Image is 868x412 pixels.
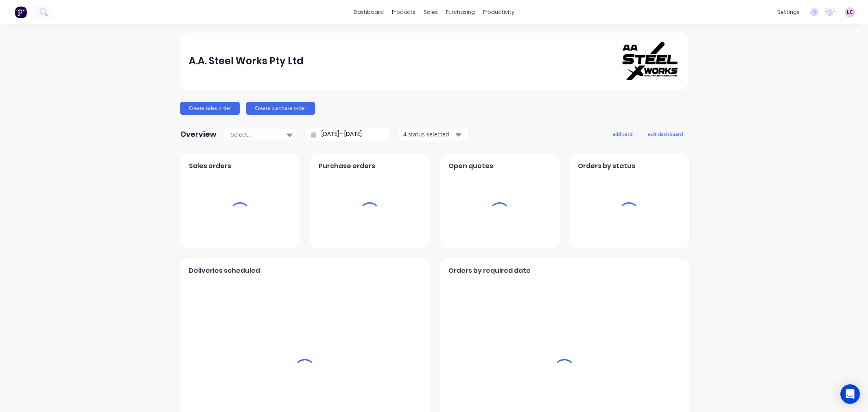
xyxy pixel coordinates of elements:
button: add card [607,129,638,139]
div: products [388,6,420,18]
div: Open Intercom Messenger [840,384,860,404]
img: A.A. Steel Works Pty Ltd [622,42,679,81]
span: Deliveries scheduled [189,266,260,276]
span: Purchase orders [319,161,375,171]
div: sales [420,6,442,18]
span: Open quotes [448,161,493,171]
button: Create purchase order [246,102,315,115]
a: dashboard [350,6,388,18]
div: A.A. Steel Works Pty Ltd [189,53,304,69]
div: Overview [180,126,216,142]
div: settings [773,6,804,18]
div: 4 status selected [403,130,455,138]
span: Orders by status [578,161,635,171]
span: Orders by required date [448,266,531,276]
button: 4 status selected [399,128,468,140]
button: edit dashboard [643,129,688,139]
div: purchasing [442,6,479,18]
div: productivity [479,6,518,18]
span: LC [847,9,853,16]
span: Sales orders [189,161,231,171]
button: Create sales order [180,102,240,115]
img: Factory [15,6,27,18]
